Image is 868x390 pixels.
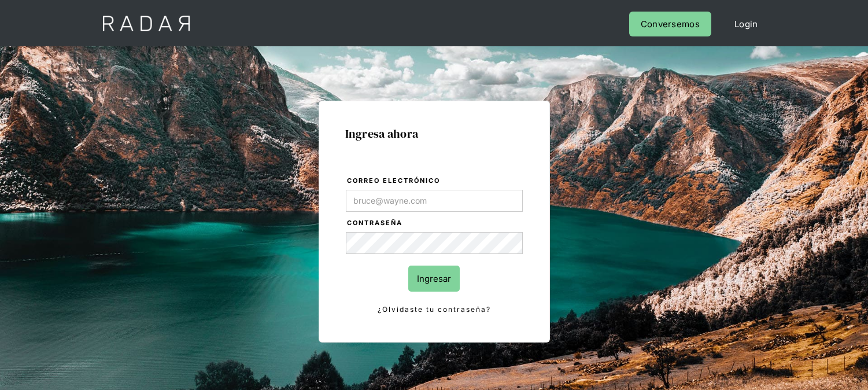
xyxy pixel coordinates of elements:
[723,12,770,36] a: Login
[629,12,711,36] a: Conversemos
[347,175,523,187] label: Correo electrónico
[347,218,523,229] label: Contraseña
[408,266,460,292] input: Ingresar
[345,127,523,140] h1: Ingresa ahora
[345,175,523,316] form: Login Form
[346,190,523,212] input: bruce@wayne.com
[346,303,523,316] a: ¿Olvidaste tu contraseña?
